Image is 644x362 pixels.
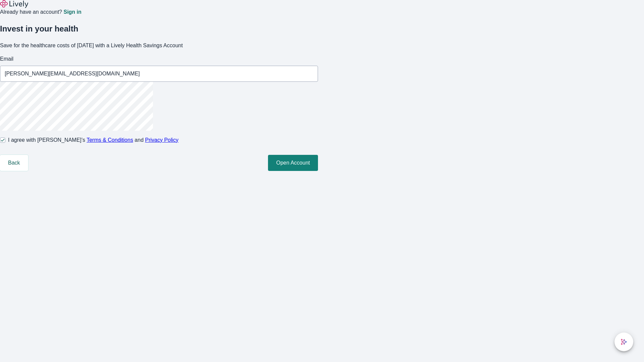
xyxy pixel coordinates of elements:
[268,155,318,171] button: Open Account
[87,137,133,143] a: Terms & Conditions
[63,9,81,15] a: Sign in
[621,339,627,345] svg: Lively AI Assistant
[614,333,633,351] button: chat
[145,137,179,143] a: Privacy Policy
[8,136,178,144] span: I agree with [PERSON_NAME]’s and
